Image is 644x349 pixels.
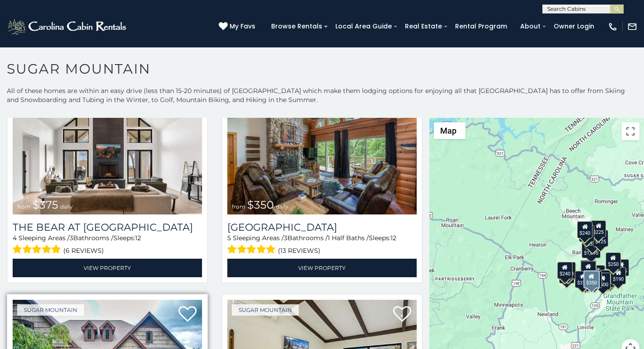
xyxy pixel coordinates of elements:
h3: Grouse Moor Lodge [227,221,417,233]
div: $190 [611,267,626,284]
span: $375 [33,198,58,211]
a: View Property [13,259,202,277]
a: My Favs [219,22,258,32]
a: Add to favorites [393,305,411,324]
span: $350 [247,198,274,211]
span: 12 [135,234,141,242]
img: White-1-2.png [7,18,129,36]
span: Map [440,126,456,135]
a: The Bear At [GEOGRAPHIC_DATA] [13,221,202,233]
a: Sugar Mountain [232,304,299,316]
div: $350 [587,271,602,288]
button: Change map style [434,122,465,139]
div: $250 [605,252,620,270]
a: Browse Rentals [267,19,327,33]
div: Sleeping Areas / Bathrooms / Sleeps: [227,233,417,256]
a: [GEOGRAPHIC_DATA] [227,221,417,233]
div: $155 [613,259,629,276]
span: 4 [13,234,17,242]
div: $125 [592,230,608,247]
span: 12 [390,234,396,242]
a: Add to favorites [179,305,197,324]
img: phone-regular-white.png [608,22,618,32]
a: Local Area Guide [331,19,396,33]
h3: The Bear At Sugar Mountain [13,221,202,233]
span: daily [276,203,288,210]
span: 5 [227,234,231,242]
span: daily [60,203,73,210]
div: $500 [595,273,610,290]
button: Toggle fullscreen view [621,122,639,140]
div: $195 [599,270,615,287]
span: (13 reviews) [278,245,320,256]
div: $170 [578,225,594,242]
div: $350 [583,270,599,289]
div: $265 [581,260,596,277]
span: (6 reviews) [63,245,104,256]
span: 3 [284,234,287,242]
div: $225 [591,220,606,237]
a: Rental Program [451,19,512,33]
span: 1 Half Baths / [328,234,369,242]
div: $200 [589,265,605,282]
img: mail-regular-white.png [627,22,637,32]
img: Grouse Moor Lodge [227,88,417,214]
div: $375 [575,271,590,288]
div: $190 [580,260,595,277]
span: from [232,203,245,210]
div: Sleeping Areas / Bathrooms / Sleeps: [13,233,202,256]
span: 3 [70,234,73,242]
a: Real Estate [400,19,447,33]
a: Grouse Moor Lodge from $350 daily [227,88,417,214]
div: $240 [577,221,592,238]
div: $240 [557,262,572,279]
a: About [516,19,545,33]
img: The Bear At Sugar Mountain [13,88,202,214]
a: View Property [227,259,417,277]
a: Sugar Mountain [17,304,84,316]
span: My Favs [230,22,255,31]
span: from [17,203,31,210]
a: The Bear At Sugar Mountain from $375 daily [13,88,202,214]
a: Owner Login [549,19,599,33]
div: $1,095 [581,241,600,258]
div: $300 [580,261,596,278]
